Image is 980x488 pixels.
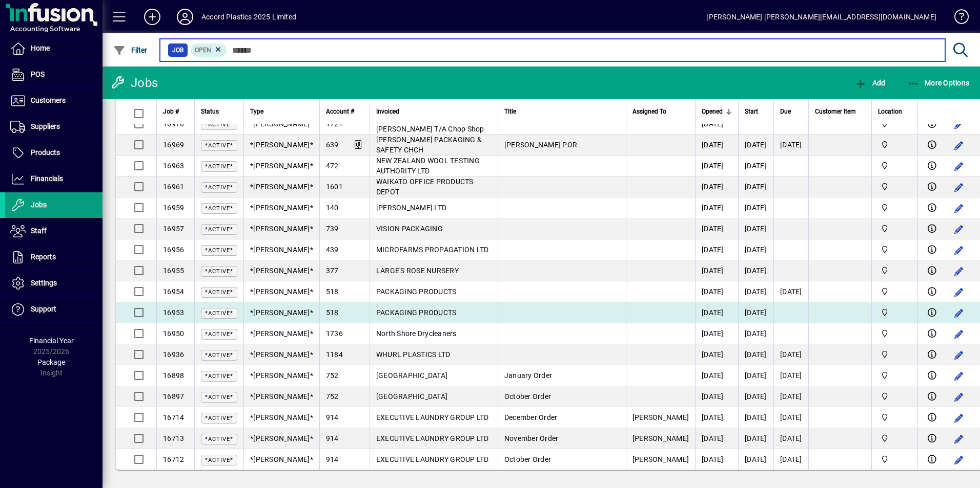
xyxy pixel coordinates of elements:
span: Accord Plastics [878,139,911,150]
span: 16898 [163,371,184,380]
button: Filter [111,41,150,59]
button: Edit [951,410,967,426]
span: *[PERSON_NAME]* [250,287,313,296]
span: [PERSON_NAME] [632,455,689,463]
span: Financial Year [29,337,74,345]
span: January Order [504,371,552,380]
span: November Order [504,434,559,442]
td: [DATE] [695,197,738,218]
div: Account # [326,106,363,117]
div: Start [745,106,767,117]
a: Customers [5,88,103,114]
span: *[PERSON_NAME]* [250,392,313,401]
a: Home [5,36,103,61]
span: *[PERSON_NAME]* [250,455,313,463]
span: [PERSON_NAME] POR [504,141,577,149]
span: PACKAGING PRODUCTS [376,287,457,296]
span: [PERSON_NAME] [632,413,689,422]
span: Due [780,106,791,117]
span: 472 [326,162,339,170]
button: Edit [951,137,967,153]
span: 1601 [326,183,343,191]
span: Location [878,106,902,117]
a: Staff [5,218,103,244]
span: Opened [702,106,723,117]
button: Edit [951,242,967,258]
span: EXECUTIVE LAUNDRY GROUP LTD [376,413,489,422]
span: 739 [326,225,339,233]
span: Accord Plastics [878,181,911,192]
span: 914 [326,434,339,442]
span: POS [31,70,45,78]
span: 914 [326,455,339,463]
span: North Shore Drycleaners [376,329,457,338]
div: Opened [702,106,732,117]
a: Reports [5,245,103,270]
span: Customers [31,96,66,104]
span: Assigned To [632,106,666,117]
td: [DATE] [738,281,773,302]
div: Job # [163,106,188,117]
button: Edit [951,221,967,237]
span: 752 [326,392,339,401]
span: Package [37,358,65,366]
td: [DATE] [773,281,808,302]
span: Financials [31,174,63,183]
span: Staff [31,227,47,235]
span: Invoiced [376,106,399,117]
td: [DATE] [695,323,738,344]
td: [DATE] [773,428,808,449]
td: [DATE] [695,156,738,176]
button: Edit [951,200,967,216]
span: WAIKATO OFFICE PRODUCTS DEPOT [376,178,474,196]
span: Reports [31,253,56,261]
span: 16936 [163,350,184,359]
div: Accord Plastics 2025 Limited [201,9,296,25]
span: Support [31,305,56,313]
span: Title [504,106,516,117]
td: [DATE] [695,344,738,365]
span: 16897 [163,392,184,401]
span: 16956 [163,246,184,254]
span: *[PERSON_NAME]* [250,162,313,170]
button: Profile [169,8,201,26]
span: 16950 [163,329,184,338]
div: Customer Item [815,106,865,117]
span: 16959 [163,204,184,212]
span: PACKAGING PRODUCTS [376,308,457,317]
span: Accord Plastics [878,223,911,234]
td: [DATE] [695,407,738,428]
button: Edit [951,179,967,195]
span: 16961 [163,183,184,191]
button: Edit [951,116,967,132]
span: Filter [113,46,148,54]
span: MICROFARMS PROPAGATION LTD [376,246,489,254]
span: Accord Plastics [878,370,911,381]
span: VISION PACKAGING [376,225,443,233]
td: [DATE] [738,239,773,260]
span: Accord Plastics [878,328,911,339]
div: Invoiced [376,106,492,117]
span: Start [745,106,758,117]
span: Accord Plastics [878,286,911,297]
span: Account # [326,106,354,117]
a: Knowledge Base [947,2,967,35]
a: Settings [5,271,103,296]
td: [DATE] [695,386,738,407]
span: *[PERSON_NAME]* [250,183,313,191]
span: Accord Plastics [878,265,911,276]
span: Add [854,79,885,87]
mat-chip: Open Status: Open [191,43,227,57]
span: Customer Item [815,106,856,117]
td: [DATE] [738,156,773,176]
button: Edit [951,326,967,342]
span: 16957 [163,225,184,233]
span: Accord Plastics [878,391,911,402]
a: Support [5,297,103,322]
a: Financials [5,166,103,192]
td: [DATE] [738,365,773,386]
span: Open [195,47,211,54]
td: [DATE] [695,365,738,386]
button: Edit [951,263,967,279]
td: [DATE] [773,365,808,386]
